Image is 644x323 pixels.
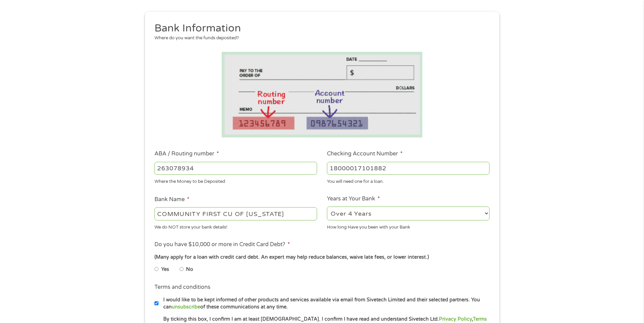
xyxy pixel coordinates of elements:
div: You will need one for a loan. [327,176,490,185]
div: How long Have you been with your Bank [327,221,490,231]
h2: Bank Information [154,22,484,35]
div: (Many apply for a loan with credit card debt. An expert may help reduce balances, waive late fees... [154,254,489,261]
div: We do NOT store your bank details! [154,221,317,231]
a: unsubscribe [172,304,200,310]
input: 263177916 [154,162,317,175]
div: Where the Money to be Deposited [154,176,317,185]
label: ABA / Routing number [154,150,219,157]
input: 345634636 [327,162,490,175]
label: I would like to be kept informed of other products and services available via email from Sivetech... [159,296,492,311]
label: Checking Account Number [327,150,403,157]
img: Routing number location [222,52,423,137]
label: No [186,266,193,273]
label: Terms and conditions [154,284,210,291]
a: Privacy Policy [439,316,472,322]
div: Where do you want the funds deposited? [154,35,484,42]
label: Years at Your Bank [327,195,380,202]
label: Yes [161,266,169,273]
label: Bank Name [154,196,189,203]
label: Do you have $10,000 or more in Credit Card Debt? [154,241,290,248]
